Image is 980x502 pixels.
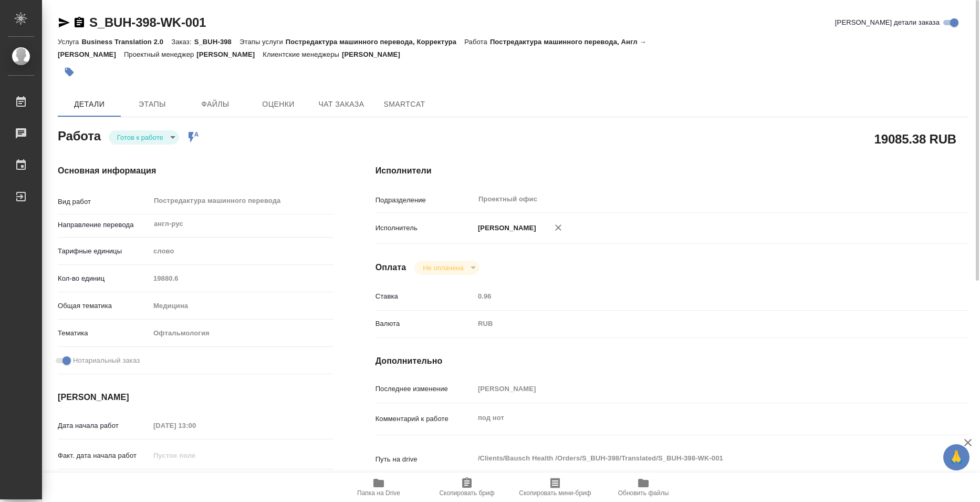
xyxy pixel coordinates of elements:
[73,355,140,366] span: Нотариальный заказ
[171,38,194,46] p: Заказ:
[58,38,81,46] p: Услуга
[379,98,430,111] span: SmartCat
[423,473,511,502] button: Скопировать бриф
[124,50,196,58] p: Проектный менеджер
[474,409,919,427] textarea: под нот
[618,489,669,497] span: Обновить файлы
[196,50,263,58] p: [PERSON_NAME]
[58,60,81,84] button: Добавить тэг
[414,261,479,275] div: Готов к работе
[439,489,494,497] span: Скопировать бриф
[58,126,101,145] h2: Работа
[511,473,599,502] button: Скопировать мини-бриф
[547,216,570,239] button: Удалить исполнителя
[420,263,466,272] button: Не оплачена
[194,38,239,46] p: S_BUH-398
[943,444,969,470] button: 🙏
[376,384,474,394] p: Последнее изменение
[874,130,956,148] h2: 19085.38 RUB
[58,220,150,230] p: Направление перевода
[58,391,333,404] h4: [PERSON_NAME]
[316,98,367,111] span: Чат заказа
[376,454,474,465] p: Путь на drive
[376,355,968,367] h4: Дополнительно
[474,223,536,233] p: [PERSON_NAME]
[335,473,423,502] button: Папка на Drive
[150,448,242,463] input: Пустое поле
[109,130,179,145] div: Готов к работе
[114,133,166,142] button: Готов к работе
[474,381,919,396] input: Пустое поле
[519,489,591,497] span: Скопировать мини-бриф
[58,421,150,431] p: Дата начала работ
[835,17,940,28] span: [PERSON_NAME] детали заказа
[150,418,242,433] input: Пустое поле
[376,223,474,233] p: Исполнитель
[73,16,86,29] button: Скопировать ссылку
[58,273,150,284] p: Кол-во единиц
[58,301,150,311] p: Общая тематика
[253,98,304,111] span: Оценки
[947,446,965,468] span: 🙏
[599,473,687,502] button: Обновить файлы
[190,98,241,111] span: Файлы
[64,98,114,111] span: Детали
[376,414,474,424] p: Комментарий к работе
[127,98,178,111] span: Этапы
[376,195,474,206] p: Подразделение
[150,324,333,342] div: Офтальмология
[474,449,919,467] textarea: /Clients/Bausch Health /Orders/S_BUH-398/Translated/S_BUH-398-WK-001
[376,261,406,274] h4: Оплата
[81,38,171,46] p: Business Translation 2.0
[474,289,919,304] input: Пустое поле
[357,489,400,497] span: Папка на Drive
[58,165,333,177] h4: Основная информация
[286,38,464,46] p: Постредактура машинного перевода, Корректура
[342,50,408,58] p: [PERSON_NAME]
[150,297,333,315] div: Медицина
[376,291,474,302] p: Ставка
[150,271,333,286] input: Пустое поле
[58,450,150,461] p: Факт. дата начала работ
[464,38,490,46] p: Работа
[376,165,968,177] h4: Исполнители
[58,197,150,207] p: Вид работ
[263,50,342,58] p: Клиентские менеджеры
[89,15,206,29] a: S_BUH-398-WK-001
[58,16,70,29] button: Скопировать ссылку для ЯМессенджера
[376,319,474,329] p: Валюта
[58,246,150,257] p: Тарифные единицы
[150,242,333,260] div: слово
[474,315,919,333] div: RUB
[239,38,286,46] p: Этапы услуги
[58,328,150,339] p: Тематика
